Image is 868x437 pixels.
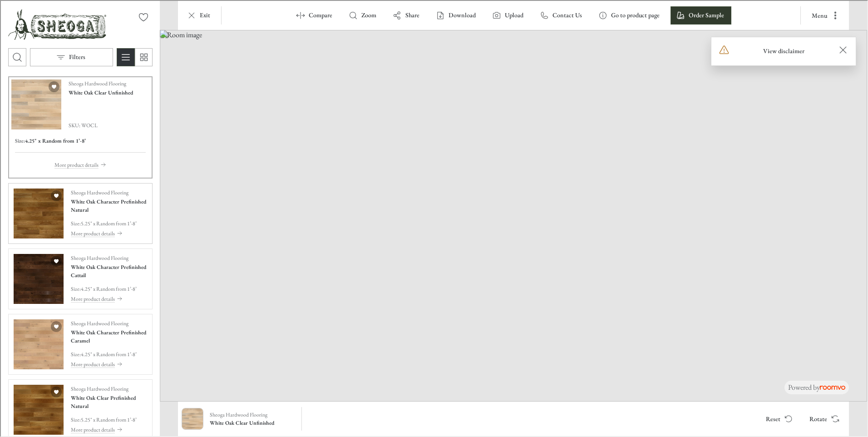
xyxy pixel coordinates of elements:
button: Show details for White Oak Clear Unfinished [206,407,297,429]
h6: Size : [14,136,24,144]
p: Size : [70,349,80,358]
img: White Oak Character Prefinished Cattail. Link opens in a new window. [13,253,63,303]
h6: 4.25" x Random from 1’-8’ [24,136,85,144]
p: Sheoga Hardwood Flooring [70,318,128,327]
a: Go to Sheoga Hardwood Flooring's website. [7,7,105,40]
button: Add White Oak Character Prefinished Cattail to favorites [50,255,61,266]
h4: White Oak Character Prefinished Natural [70,197,146,213]
p: 4.25" x Random from 1’-8’ [80,284,136,292]
img: White Oak Clear Unfinished. Link opens in a new window. [10,79,60,129]
button: Add White Oak Clear Prefinished Natural to favorites [50,386,61,397]
button: Download [429,5,482,24]
button: Close disclaimer alert [833,40,851,58]
h6: View disclaimer [762,46,804,55]
p: Size : [70,218,80,227]
p: More product details [70,425,114,433]
img: Logo representing Sheoga Hardwood Flooring. [7,7,105,40]
p: More product details [70,228,114,237]
p: More product details [54,160,98,168]
p: Sheoga Hardwood Flooring [70,384,128,392]
button: Switch to simple view [133,47,152,65]
button: Upload a picture of your room [486,5,530,24]
h4: White Oak Character Prefinished Cattail [70,262,146,278]
button: More product details [70,228,146,238]
p: Sheoga Hardwood Flooring [68,79,125,87]
h4: White Oak Character Prefinished Caramel [70,328,146,344]
button: Switch to detail view [116,47,134,65]
img: White Oak Character Prefinished Caramel. Link opens in a new window. [13,318,63,368]
img: White Oak Clear Unfinished [181,407,202,428]
div: See White Oak Character Prefinished Cattail in the room [7,248,152,308]
div: Product sizes [14,136,145,144]
button: More product details [54,159,105,169]
p: Compare [308,10,331,19]
p: Powered by [787,382,844,392]
button: More product details [70,293,146,303]
p: Sheoga Hardwood Flooring [70,188,128,196]
p: More product details [70,294,114,302]
button: Enter compare mode [290,5,339,24]
p: Size : [70,284,80,292]
button: Contact Us [533,5,588,24]
button: Rotate Surface [801,409,844,427]
button: More product details [70,424,146,434]
button: Zoom room image [342,5,383,24]
button: Add White Oak Character Prefinished Caramel to favorites [50,320,61,331]
button: Order Sample [670,5,730,24]
button: Add White Oak Clear Unfinished to favorites [48,80,59,91]
p: Contact Us [552,10,581,19]
button: No favorites [133,7,152,25]
button: More product details [70,358,146,368]
div: The visualizer is powered by Roomvo. [787,382,844,392]
h4: White Oak Clear Unfinished [68,88,132,96]
p: Go to product page [610,10,659,19]
p: Sheoga Hardwood Flooring [209,410,266,418]
button: Reset product [758,409,798,427]
p: 5.25" x Random from 1’-8’ [80,218,136,227]
p: Zoom [360,10,375,19]
button: Open the filters menu [29,47,112,65]
p: Share [404,10,419,19]
p: 5.25" x Random from 1’-8’ [80,415,136,423]
button: Open search box [7,47,25,65]
p: Download [448,10,475,19]
p: Size : [70,415,80,423]
img: White Oak Character Prefinished Natural. Link opens in a new window. [13,188,63,238]
div: Product List Mode Selector [116,47,152,65]
p: More product details [70,359,114,367]
p: Filters [68,52,84,61]
span: SKU: WOCL [68,120,132,129]
p: Exit [199,10,209,19]
button: More actions [804,5,844,24]
img: roomvo_wordmark.svg [819,385,844,389]
p: Order Sample [688,10,723,19]
img: Room image [159,29,866,401]
button: Open the disclaimer dialog [732,40,833,61]
div: See White Oak Character Prefinished Natural in the room [7,182,152,243]
h6: White Oak Clear Unfinished [209,418,294,426]
button: Add White Oak Character Prefinished Natural to favorites [50,189,61,200]
div: See White Oak Character Prefinished Caramel in the room [7,313,152,374]
p: 4.25" x Random from 1’-8’ [80,349,136,358]
button: Share [386,5,426,24]
img: White Oak Clear Prefinished Natural. Link opens in a new window. [13,384,63,434]
button: Go to product page [592,5,666,24]
label: Upload [504,10,523,19]
h4: White Oak Clear Prefinished Natural [70,393,146,409]
p: Sheoga Hardwood Flooring [70,253,128,261]
button: Exit [181,5,217,24]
